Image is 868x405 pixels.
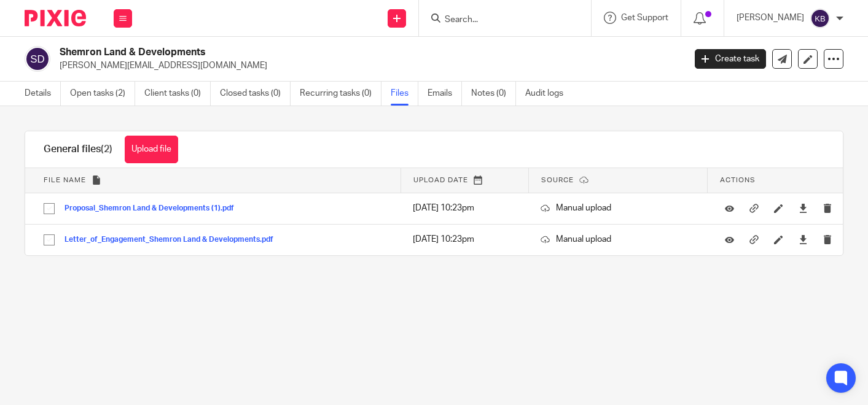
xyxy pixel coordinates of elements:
[60,46,553,59] h2: Shemron Land & Developments
[737,12,804,24] p: [PERSON_NAME]
[300,82,381,106] a: Recurring tasks (0)
[720,177,756,183] span: Actions
[44,177,86,183] span: File name
[37,197,61,220] input: Select
[25,82,61,106] a: Details
[44,143,112,156] h1: General files
[413,177,468,183] span: Upload date
[541,202,695,214] p: Manual upload
[413,233,516,245] p: [DATE] 10:23pm
[799,202,808,214] a: Download
[413,202,516,214] p: [DATE] 10:23pm
[25,46,50,72] img: svg%3E
[101,144,112,154] span: (2)
[621,13,668,22] span: Get Support
[60,60,676,72] p: [PERSON_NAME][EMAIL_ADDRESS][DOMAIN_NAME]
[391,82,418,106] a: Files
[541,233,695,245] p: Manual upload
[25,10,86,26] img: Pixie
[37,228,61,252] input: Select
[70,82,135,106] a: Open tasks (2)
[799,233,808,245] a: Download
[428,82,462,106] a: Emails
[125,136,178,163] button: Upload file
[144,82,211,106] a: Client tasks (0)
[695,49,766,69] a: Create task
[65,204,243,213] button: Proposal_Shemron Land & Developments (1).pdf
[444,15,554,26] input: Search
[220,82,291,106] a: Closed tasks (0)
[541,177,574,183] span: Source
[525,82,573,106] a: Audit logs
[471,82,516,106] a: Notes (0)
[65,236,283,244] button: Letter_of_Engagement_Shemron Land & Developments.pdf
[810,9,830,28] img: svg%3E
